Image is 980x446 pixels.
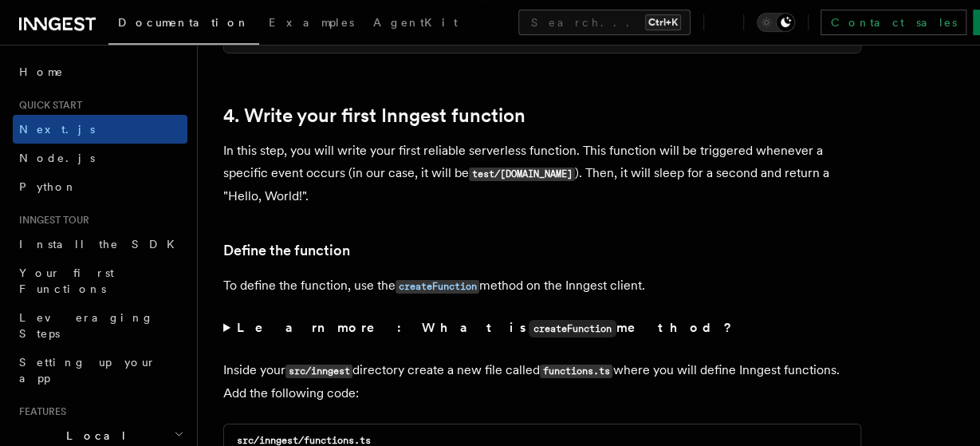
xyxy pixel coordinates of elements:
span: Install the SDK [19,238,184,251]
kbd: Ctrl+K [645,14,681,30]
a: AgentKit [364,5,467,43]
span: Features [13,405,66,418]
span: Next.js [19,123,95,136]
summary: Learn more: What iscreateFunctionmethod? [223,317,861,340]
a: Examples [259,5,364,43]
code: test/[DOMAIN_NAME] [469,168,575,181]
a: Next.js [13,115,187,144]
code: functions.ts [540,365,612,378]
button: Search...Ctrl+K [518,10,691,35]
span: Your first Functions [19,266,114,295]
p: In this step, you will write your first reliable serverless function. This function will be trigg... [223,140,861,207]
code: src/inngest/functions.ts [237,435,371,446]
code: src/inngest [285,365,352,378]
span: Python [19,180,77,193]
a: Leveraging Steps [13,303,187,348]
a: createFunction [396,278,479,293]
a: Setting up your app [13,348,187,393]
a: Install the SDK [13,230,187,259]
a: Your first Functions [13,259,187,303]
a: Home [13,57,187,86]
span: Home [19,64,64,80]
span: Node.js [19,152,95,164]
button: Toggle dark mode [757,13,795,32]
strong: Learn more: What is method? [237,320,735,335]
span: AgentKit [373,16,458,29]
code: createFunction [529,320,616,337]
a: Contact sales [821,10,966,35]
a: Python [13,172,187,201]
p: Inside your directory create a new file called where you will define Inngest functions. Add the f... [223,359,861,405]
code: createFunction [396,280,479,294]
span: Documentation [118,16,250,29]
span: Setting up your app [19,356,156,385]
a: Node.js [13,144,187,172]
span: Quick start [13,99,82,112]
p: To define the function, use the method on the Inngest client. [223,274,861,298]
span: Leveraging Steps [19,311,154,340]
span: Inngest tour [13,214,89,227]
span: Examples [269,16,354,29]
a: Documentation [108,5,259,45]
a: 4. Write your first Inngest function [223,105,525,127]
a: Define the function [223,239,350,262]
